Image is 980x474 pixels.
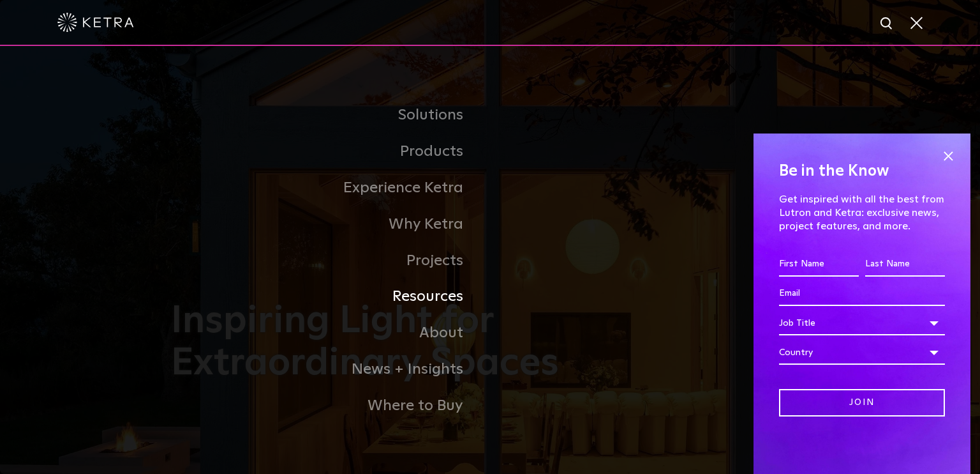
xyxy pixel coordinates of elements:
[779,340,945,365] div: Country
[171,170,490,206] a: Experience Ketra
[171,315,490,351] a: About
[171,97,809,424] div: Navigation Menu
[171,279,490,315] a: Resources
[779,311,945,335] div: Job Title
[171,134,490,170] a: Products
[865,252,945,277] input: Last Name
[779,282,945,306] input: Email
[879,16,895,32] img: search icon
[779,389,945,417] input: Join
[171,351,490,388] a: News + Insights
[171,206,490,243] a: Why Ketra
[779,193,945,233] p: Get inspired with all the best from Lutron and Ketra: exclusive news, project features, and more.
[57,13,134,32] img: ketra-logo-2019-white
[171,243,490,279] a: Projects
[171,388,490,424] a: Where to Buy
[171,97,490,134] a: Solutions
[779,159,945,183] h4: Be in the Know
[779,252,859,277] input: First Name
